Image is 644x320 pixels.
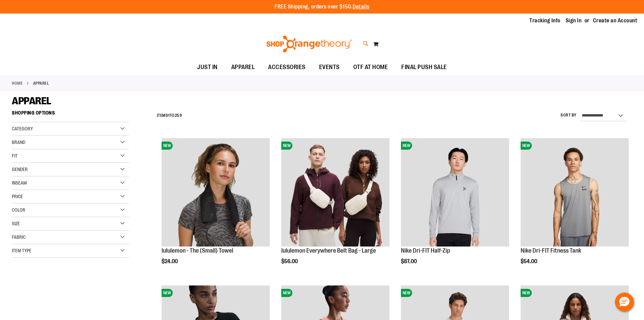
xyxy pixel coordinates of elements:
[395,60,454,75] a: FINAL PUSH SALE
[12,153,18,158] span: Fit
[347,60,395,75] a: OTF AT HOME
[401,289,412,297] span: NEW
[12,167,28,172] span: Gender
[281,142,292,150] span: NEW
[12,95,51,107] span: APPAREL
[281,247,376,254] a: lululemon Everywhere Belt Bag - Large
[353,60,388,75] span: OTF AT HOME
[12,180,27,186] span: Inseam
[312,60,347,75] a: EVENTS
[33,80,49,86] strong: APPAREL
[268,60,306,75] span: ACCESSORIES
[521,258,538,264] span: $54.00
[529,17,560,24] a: Tracking Info
[162,247,233,254] a: lululemon - The (Small) Towel
[162,258,179,264] span: $24.00
[401,258,418,264] span: $87.00
[12,107,129,122] strong: Shopping Options
[158,135,273,282] div: product
[231,60,255,75] span: APPAREL
[401,138,509,248] a: Nike Dri-FIT Half-ZipNEW
[168,113,170,118] span: 1
[12,126,33,131] span: Category
[162,142,173,150] span: NEW
[175,113,182,118] span: 259
[521,289,532,297] span: NEW
[281,138,389,248] a: lululemon Everywhere Belt Bag - LargeNEW
[401,247,450,254] a: Nike Dri-FIT Half-Zip
[12,234,26,240] span: Fabric
[401,60,447,75] span: FINAL PUSH SALE
[517,135,632,282] div: product
[197,60,218,75] span: JUST IN
[319,60,340,75] span: EVENTS
[521,138,629,247] img: Nike Dri-FIT Fitness Tank
[12,194,23,199] span: Price
[157,110,182,121] h2: Items to
[275,3,369,11] p: FREE Shipping, orders over $150.
[560,112,577,118] label: Sort By
[162,289,173,297] span: NEW
[521,142,532,150] span: NEW
[593,17,638,24] a: Create an Account
[281,138,389,247] img: lululemon Everywhere Belt Bag - Large
[12,140,25,145] span: Brand
[353,4,369,10] a: Details
[162,138,270,247] img: lululemon - The (Small) Towel
[398,135,512,282] div: product
[521,247,581,254] a: Nike Dri-FIT Fitness Tank
[12,221,20,226] span: Size
[12,207,25,213] span: Color
[615,293,634,312] button: Hello, have a question? Let’s chat.
[521,138,629,248] a: Nike Dri-FIT Fitness TankNEW
[401,138,509,247] img: Nike Dri-FIT Half-Zip
[12,248,31,253] span: Item Type
[281,289,292,297] span: NEW
[566,17,582,24] a: Sign In
[401,142,412,150] span: NEW
[278,135,393,282] div: product
[261,60,312,75] a: ACCESSORIES
[224,60,262,75] a: APPAREL
[190,60,224,75] a: JUST IN
[162,138,270,248] a: lululemon - The (Small) TowelNEW
[12,80,23,86] a: Home
[281,258,299,264] span: $56.00
[265,36,353,52] img: Shop Orangetheory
